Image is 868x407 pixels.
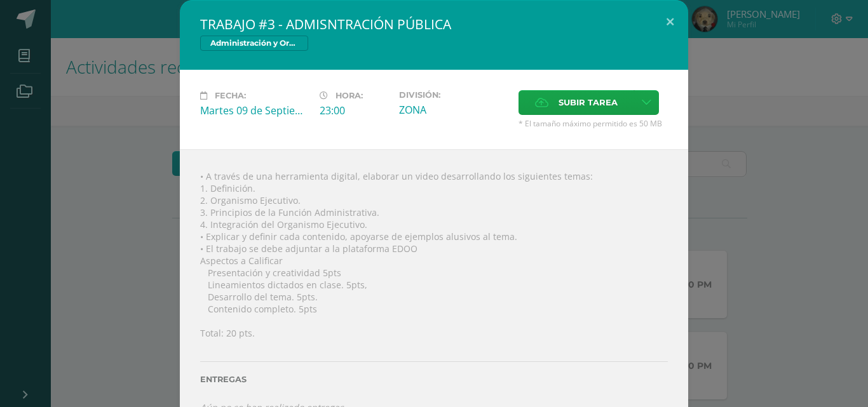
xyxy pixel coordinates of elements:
[519,118,668,129] span: * El tamaño máximo permitido es 50 MB
[200,103,309,117] div: Martes 09 de Septiembre
[215,91,246,100] span: Fecha:
[399,103,508,117] div: ZONA
[336,91,363,100] span: Hora:
[399,90,508,100] label: División:
[200,375,668,384] label: Entregas
[320,103,389,117] div: 23:00
[200,15,668,33] h2: TRABAJO #3 - ADMISNTRACIÓN PÚBLICA
[200,36,308,51] span: Administración y Organización de Oficina
[559,91,618,114] span: Subir tarea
